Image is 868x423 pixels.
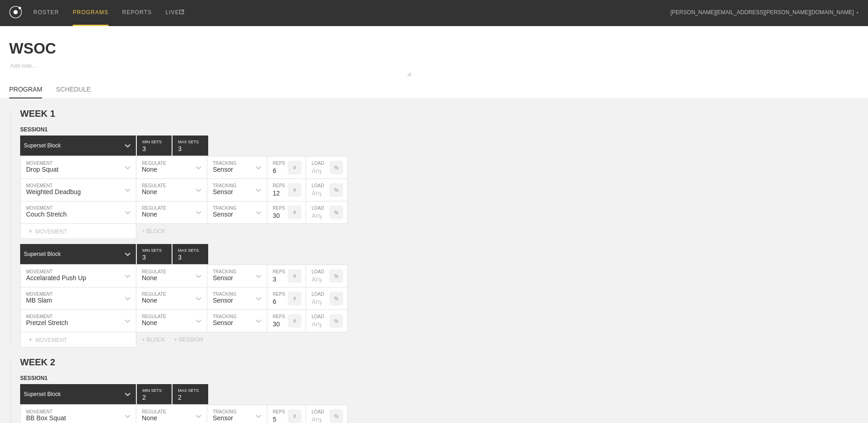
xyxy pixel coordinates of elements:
[306,310,329,332] input: Any
[24,142,61,149] div: Superset Block
[213,188,233,195] div: Sensor
[334,319,339,324] p: %
[293,296,296,301] p: #
[334,188,339,193] p: %
[24,251,61,257] div: Superset Block
[334,296,339,301] p: %
[293,319,296,324] p: #
[856,10,859,16] div: ▼
[293,274,296,279] p: #
[20,224,136,239] div: MOVEMENT
[26,297,52,304] div: MB Slam
[213,414,233,422] div: Sensor
[306,179,329,201] input: Any
[173,136,208,156] input: None
[26,211,67,218] div: Couch Stretch
[20,108,55,119] span: WEEK 1
[9,86,42,98] a: PROGRAM
[142,336,174,343] div: + BLOCK
[26,274,86,282] div: Accelarated Push Up
[334,274,339,279] p: %
[142,414,157,422] div: None
[142,228,174,234] div: + BLOCK
[28,227,32,235] span: +
[213,319,233,326] div: Sensor
[142,319,157,326] div: None
[293,188,296,193] p: #
[822,379,868,423] iframe: Chat Widget
[24,391,61,397] div: Superset Block
[142,297,157,304] div: None
[306,157,329,179] input: Any
[213,297,233,304] div: Sensor
[142,274,157,282] div: None
[142,211,157,218] div: None
[26,414,66,422] div: BB Box Squat
[213,274,233,282] div: Sensor
[174,336,210,343] div: + SESSION
[28,336,32,343] span: +
[213,211,233,218] div: Sensor
[334,414,339,419] p: %
[293,210,296,215] p: #
[20,332,136,347] div: MOVEMENT
[306,265,329,287] input: Any
[20,357,55,367] span: WEEK 2
[26,166,59,173] div: Drop Squat
[173,384,208,404] input: None
[9,6,22,18] img: logo
[142,166,157,173] div: None
[213,166,233,173] div: Sensor
[293,414,296,419] p: #
[306,287,329,309] input: Any
[293,165,296,170] p: #
[26,319,68,326] div: Pretzel Stretch
[334,165,339,170] p: %
[20,126,48,133] span: SESSION 1
[26,188,81,195] div: Weighted Deadbug
[173,244,208,264] input: None
[306,201,329,223] input: Any
[56,86,91,98] a: SCHEDULE
[142,188,157,195] div: None
[334,210,339,215] p: %
[20,375,48,381] span: SESSION 1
